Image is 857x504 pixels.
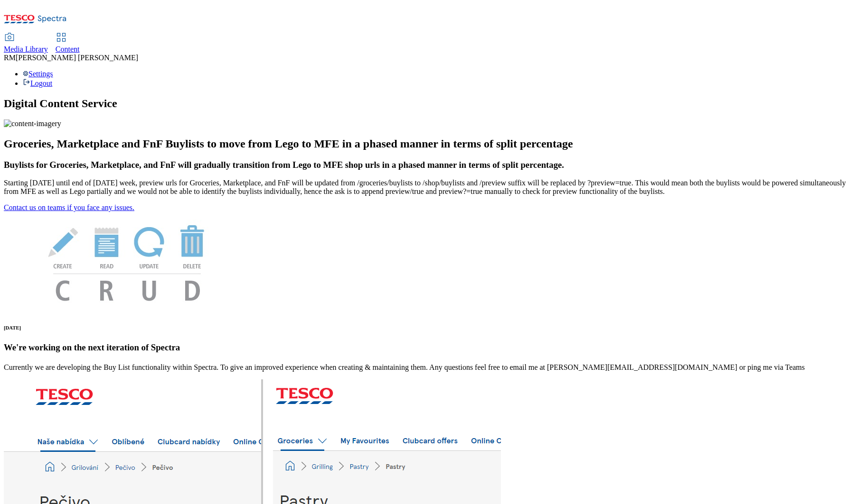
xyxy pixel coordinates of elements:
span: RM [4,54,16,62]
img: content-imagery [4,119,61,128]
h3: We're working on the next iteration of Spectra [4,342,853,353]
h2: Groceries, Marketplace and FnF Buylists to move from Lego to MFE in a phased manner in terms of s... [4,137,853,150]
h6: [DATE] [4,325,853,330]
a: Logout [23,79,52,87]
span: Media Library [4,45,48,53]
h1: Digital Content Service [4,97,853,110]
span: [PERSON_NAME] [PERSON_NAME] [16,54,138,62]
a: Content [56,34,80,54]
span: Content [56,45,80,53]
a: Settings [23,70,53,78]
p: Currently we are developing the Buy List functionality within Spectra. To give an improved experi... [4,363,853,372]
h3: Buylists for Groceries, Marketplace, and FnF will gradually transition from Lego to MFE shop urls... [4,160,853,170]
img: News Image [4,212,251,311]
a: Media Library [4,34,48,54]
a: Contact us on teams if you face any issues. [4,203,134,211]
p: Starting [DATE] until end of [DATE] week, preview urls for Groceries, Marketplace, and FnF will b... [4,179,853,196]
